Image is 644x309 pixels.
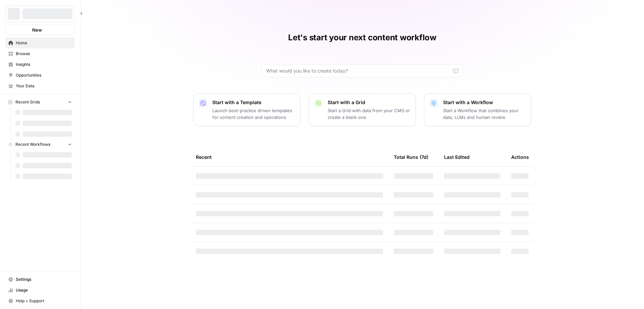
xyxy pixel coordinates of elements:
[328,99,410,106] p: Start with a Grid
[5,25,75,35] button: New
[16,276,72,282] span: Settings
[5,81,75,91] a: Your Data
[5,59,75,70] a: Insights
[16,40,72,46] span: Home
[5,139,75,149] button: Recent Workflows
[32,27,42,33] span: New
[444,148,470,166] div: Last Edited
[288,32,436,43] h1: Let's start your next content workflow
[196,148,383,166] div: Recent
[16,51,72,57] span: Browse
[5,48,75,59] a: Browse
[16,287,72,293] span: Usage
[15,99,40,105] span: Recent Grids
[5,38,75,48] a: Home
[443,107,526,121] p: Start a Workflow that combines your data, LLMs and human review
[212,99,295,106] p: Start with a Template
[5,296,75,306] button: Help + Support
[394,148,428,166] div: Total Runs (7d)
[16,72,72,78] span: Opportunities
[5,285,75,296] a: Usage
[5,70,75,81] a: Opportunities
[511,148,529,166] div: Actions
[328,107,410,121] p: Start a Grid with data from your CMS or create a blank one
[193,93,301,126] button: Start with a TemplateLaunch best-practice driven templates for content creation and operations
[15,141,50,147] span: Recent Workflows
[5,97,75,107] button: Recent Grids
[16,298,72,304] span: Help + Support
[16,83,72,89] span: Your Data
[309,93,416,126] button: Start with a GridStart a Grid with data from your CMS or create a blank one
[16,61,72,68] span: Insights
[5,274,75,285] a: Settings
[266,68,450,74] input: What would you like to create today?
[212,107,295,121] p: Launch best-practice driven templates for content creation and operations
[424,93,531,126] button: Start with a WorkflowStart a Workflow that combines your data, LLMs and human review
[443,99,526,106] p: Start with a Workflow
